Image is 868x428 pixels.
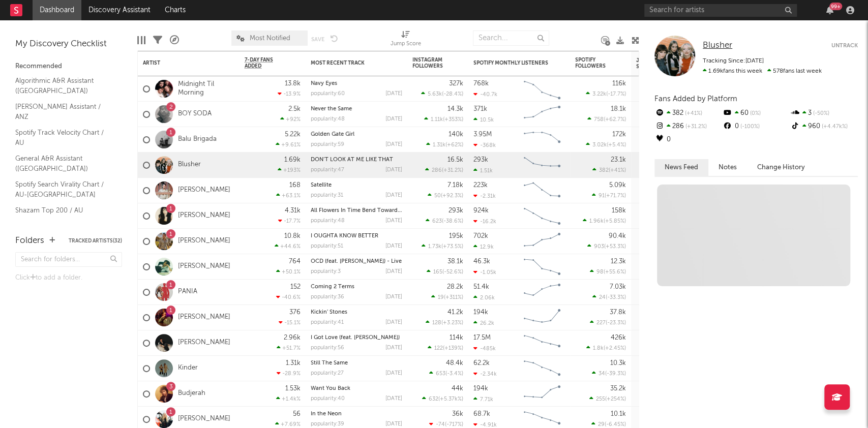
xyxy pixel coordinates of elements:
[473,157,488,163] div: 293k
[15,235,44,247] div: Folders
[422,395,463,402] div: ( )
[311,37,324,42] button: Save
[611,157,626,163] div: 23.1k
[587,116,626,123] div: ( )
[428,91,442,97] span: 5.63k
[445,295,462,300] span: +311 %
[311,167,344,173] div: popularity: 47
[448,207,463,214] div: 293k
[311,91,345,97] div: popularity: 60
[277,345,301,351] div: +51.7 %
[15,252,122,267] input: Search for folders...
[284,157,301,163] div: 1.69k
[311,106,402,112] div: Never the Same
[612,80,626,87] div: 116k
[275,243,301,250] div: +44.6 %
[829,3,842,10] div: 99 +
[311,269,341,274] div: popularity: 3
[447,157,463,163] div: 16.5k
[279,319,301,326] div: -15.1 %
[605,117,624,123] span: +62.7 %
[311,360,348,366] a: Still The Same
[311,284,402,290] div: Coming 2 Terms
[610,385,626,392] div: 35.2k
[605,219,624,224] span: +5.85 %
[427,268,463,275] div: ( )
[426,319,463,326] div: ( )
[311,360,402,366] div: Still The Same
[473,167,493,174] div: 1.51k
[385,91,402,97] div: [DATE]
[599,295,606,300] span: 24
[703,41,732,51] a: Blusher
[703,68,822,74] span: 578 fans last week
[722,107,790,120] div: 60
[473,360,490,366] div: 62.2k
[311,157,402,163] div: DON’T LOOK AT ME LIKE THAT
[15,75,112,96] a: Algorithmic A&R Assistant ([GEOGRAPHIC_DATA])
[311,106,352,112] a: Never the Same
[599,168,609,173] span: 382
[426,141,463,148] div: ( )
[278,167,301,173] div: +193 %
[596,320,606,326] span: 227
[654,107,722,120] div: 382
[178,313,230,322] a: [PERSON_NAME]
[278,218,301,224] div: -17.7 %
[590,319,626,326] div: ( )
[473,294,495,301] div: 2.06k
[444,346,462,351] span: +139 %
[473,207,489,214] div: 924k
[592,142,607,148] span: 3.02k
[447,106,463,112] div: 14.3k
[607,295,624,300] span: -33.3 %
[594,244,604,250] span: 903
[178,339,230,347] a: [PERSON_NAME]
[15,38,122,50] div: My Discovery Checklist
[611,106,626,112] div: 18.1k
[429,396,438,402] span: 632
[831,41,858,51] button: Untrack
[826,6,833,14] button: 99+
[607,396,624,402] span: +254 %
[436,371,445,377] span: 653
[790,120,858,133] div: 960
[285,385,301,392] div: 1.53k
[612,207,626,214] div: 158k
[385,294,402,300] div: [DATE]
[519,229,565,254] svg: Chart title
[429,421,463,427] div: ( )
[447,284,463,290] div: 28.2k
[519,381,565,407] svg: Chart title
[178,80,234,98] a: Midnight Til Morning
[592,370,626,377] div: ( )
[277,370,301,377] div: -28.9 %
[311,218,345,224] div: popularity: 48
[748,111,760,116] span: 0 %
[284,334,301,341] div: 2.96k
[586,90,626,97] div: ( )
[586,345,626,351] div: ( )
[276,395,301,402] div: +1.4k %
[289,258,301,265] div: 764
[447,371,462,377] span: -3.4 %
[385,142,402,147] div: [DATE]
[589,395,626,402] div: ( )
[592,192,626,199] div: ( )
[473,345,496,352] div: -485k
[644,4,797,17] input: Search for artists
[611,411,626,417] div: 10.1k
[473,243,494,250] div: 12.9k
[610,168,624,173] span: +41 %
[473,411,490,417] div: 68.7k
[286,360,301,366] div: 1.31k
[473,116,494,123] div: 10.5k
[245,57,285,69] span: 7-Day Fans Added
[605,269,624,275] span: +55.6 %
[433,269,442,275] span: 165
[153,25,162,55] div: Filters
[654,133,722,146] div: 0
[15,101,112,122] a: [PERSON_NAME] Assistant / ANZ
[311,371,344,376] div: popularity: 27
[473,182,488,189] div: 223k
